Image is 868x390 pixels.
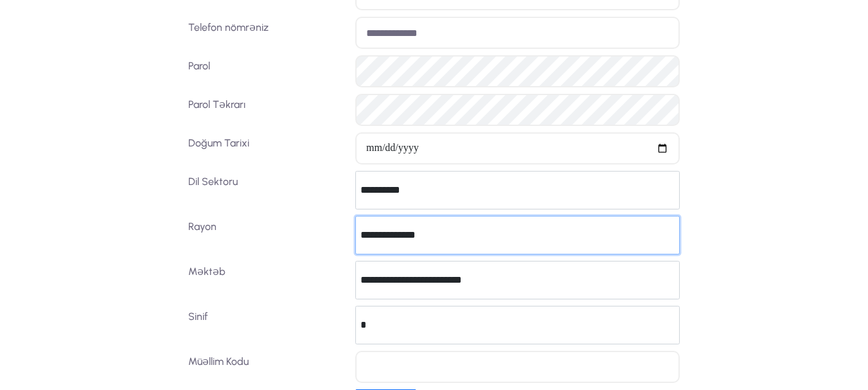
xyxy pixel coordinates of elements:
label: Doğum Tarixi [184,132,351,164]
label: Dil Sektoru [184,171,351,209]
label: Parol Təkrarı [184,94,351,126]
label: Müəllim Kodu [184,351,351,383]
label: Parol [184,55,351,87]
label: Sinif [184,306,351,344]
label: Məktəb [184,261,351,299]
label: Rayon [184,216,351,254]
label: Telefon nömrəniz [184,17,351,49]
